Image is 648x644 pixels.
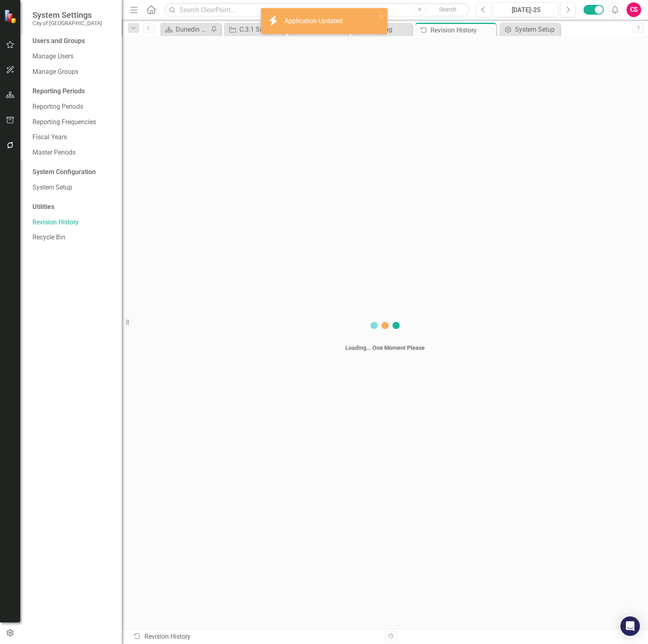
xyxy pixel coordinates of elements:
div: Reporting Periods [32,87,114,96]
div: Utilities [32,202,114,212]
span: System Settings [32,10,102,20]
span: Search [439,6,456,13]
a: System Setup [502,24,558,34]
button: close [379,11,384,21]
a: Fiscal Years [32,133,114,142]
a: Manage Users [32,52,114,61]
div: Revision History [431,25,494,35]
div: Revision History [133,632,379,642]
a: Reporting Periods [32,102,114,112]
div: Users and Groups [32,37,114,46]
div: Open Intercom Messenger [620,616,640,636]
a: Recycle Bin [32,233,114,242]
small: City of [GEOGRAPHIC_DATA] [32,20,102,26]
div: Dunedin Landing Page [176,24,209,34]
a: Reporting Frequencies [32,118,114,127]
div: Application Updated [284,17,344,26]
button: CS [626,2,641,17]
img: ClearPoint Strategy [4,9,18,24]
div: C.3.1 Support community programs that enhance the city’s Scottish cultural heritage [239,24,272,34]
div: Loading... One Moment Please [345,344,425,352]
a: System Setup [32,183,114,192]
div: System Configuration [32,168,114,177]
div: [DATE]-25 [496,5,555,15]
a: C.3.1 Support community programs that enhance the city’s Scottish cultural heritage [226,24,272,34]
a: Manage Groups [32,67,114,77]
a: Master Periods [32,148,114,157]
div: System Setup [515,24,558,34]
input: Search ClearPoint... [164,3,470,17]
a: Dunedin Landing Page [162,24,209,34]
button: [DATE]-25 [493,2,558,17]
a: Revision History [32,218,114,227]
button: Search [427,4,468,15]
